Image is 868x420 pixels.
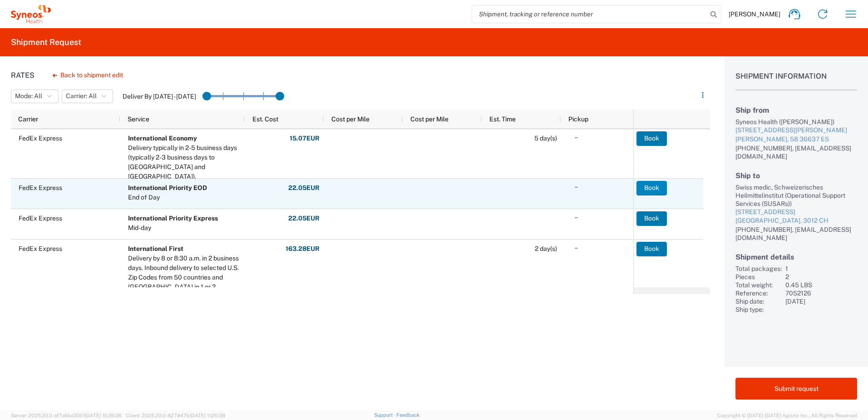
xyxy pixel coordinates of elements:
[534,135,557,142] span: 5 day(s)
[11,37,81,48] h2: Shipment Request
[45,67,130,83] button: Back to shipment edit
[735,378,857,400] button: Submit request
[735,281,782,289] div: Total weight:
[123,92,196,100] label: Deliver By [DATE] - [DATE]
[285,242,320,256] button: 163.28EUR
[735,135,857,144] div: [PERSON_NAME], 58 36637 ES
[85,413,122,418] span: [DATE] 10:36:36
[735,265,782,273] div: Total packages:
[735,126,857,144] a: [STREET_ADDRESS][PERSON_NAME][PERSON_NAME], 58 36637 ES
[472,5,707,23] input: Shipment, tracking or reference number
[331,115,370,123] span: Cost per Mile
[785,281,857,289] div: 0.45 LBS
[735,126,857,135] div: [STREET_ADDRESS][PERSON_NAME]
[568,115,588,123] span: Pickup
[735,225,857,242] div: [PHONE_NUMBER], [EMAIL_ADDRESS][DOMAIN_NAME]
[128,135,197,142] b: International Economy
[19,135,62,142] span: FedEx Express
[735,273,782,281] div: Pieces
[735,72,857,90] h1: Shipment Information
[190,413,225,418] span: [DATE] 11:20:38
[636,181,667,195] button: Book
[290,134,320,143] strong: 15.07 EUR
[252,115,278,123] span: Est. Cost
[128,184,207,191] b: International Priority EOD
[128,193,207,202] div: End of Day
[410,115,449,123] span: Cost per Mile
[785,289,857,297] div: 7052126
[128,254,241,301] div: Delivery by 8 or 8:30 a.m. in 2 business days. Inbound delivery to selected U.S. Zip Codes from 5...
[374,412,397,418] a: Support
[535,245,557,252] span: 2 day(s)
[19,215,62,222] span: FedEx Express
[717,411,857,420] span: Copyright © [DATE]-[DATE] Agistix Inc., All Rights Reserved
[128,115,149,123] span: Service
[128,245,183,252] b: International First
[785,297,857,305] div: [DATE]
[19,184,62,191] span: FedEx Express
[288,211,320,226] button: 22.05EUR
[62,90,113,103] button: Carrier: All
[288,181,320,195] button: 22.05EUR
[286,245,320,253] strong: 163.28 EUR
[735,183,857,208] div: Swiss medic, Schweizerisches Heilmittelinstitut (Operational Support Services (SUSARs))
[18,115,38,123] span: Carrier
[735,289,782,297] div: Reference:
[785,265,857,273] div: 1
[735,144,857,160] div: [PHONE_NUMBER], [EMAIL_ADDRESS][DOMAIN_NAME]
[735,305,782,314] div: Ship type:
[289,131,320,146] button: 15.07EUR
[636,211,667,226] button: Book
[128,223,218,233] div: Mid-day
[396,412,419,418] a: Feedback
[128,215,218,222] b: International Priority Express
[729,10,780,18] span: [PERSON_NAME]
[735,297,782,305] div: Ship date:
[11,71,35,80] h1: Rates
[735,208,857,217] div: [STREET_ADDRESS]
[735,171,857,180] h2: Ship to
[128,143,241,181] div: Delivery typically in 2-5 business days (typically 2-3 business days to Canada and Mexico).
[636,131,667,146] button: Book
[11,90,59,103] button: Mode: All
[288,184,320,192] strong: 22.05 EUR
[735,216,857,225] div: [GEOGRAPHIC_DATA], 3012 CH
[288,214,320,223] strong: 22.05 EUR
[735,106,857,115] h2: Ship from
[15,92,42,100] span: Mode: All
[126,413,225,418] span: Client: 2025.20.0-827847b
[636,242,667,256] button: Book
[735,253,857,261] h2: Shipment details
[735,118,857,126] div: Syneos Health ([PERSON_NAME])
[66,92,97,100] span: Carrier: All
[11,413,122,418] span: Server: 2025.20.0-af7a6be3001
[489,115,516,123] span: Est. Time
[735,208,857,225] a: [STREET_ADDRESS][GEOGRAPHIC_DATA], 3012 CH
[785,273,857,281] div: 2
[19,245,62,252] span: FedEx Express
